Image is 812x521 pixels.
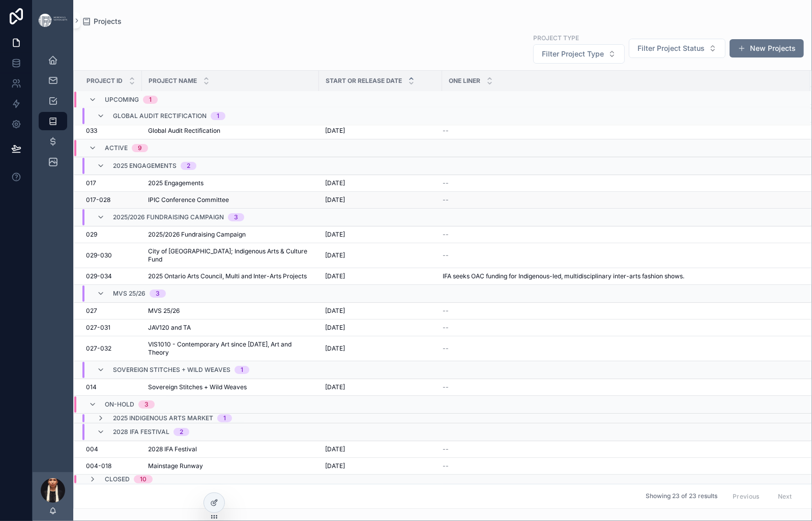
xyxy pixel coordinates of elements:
div: 3 [156,290,160,298]
a: New Projects [730,39,804,57]
a: 004-018 [86,462,136,470]
div: 3 [234,213,238,221]
div: 10 [140,475,147,483]
a: -- [443,324,798,332]
div: 3 [144,400,149,409]
a: [DATE] [325,127,436,135]
span: Global Audit Rectification [113,112,207,120]
span: Active [105,144,128,152]
a: [DATE] [325,251,436,259]
span: 2025 Engagements [148,179,204,187]
span: 014 [86,383,97,391]
span: Projects [94,16,122,26]
img: App logo [39,14,67,26]
span: -- [443,383,449,391]
span: [DATE] [325,344,345,353]
a: Sovereign Stitches + Wild Weaves [148,383,313,391]
span: JAV120 and TA [148,324,191,332]
span: 2025/2026 Fundraising Campaign [148,230,246,239]
span: 017 [86,179,96,187]
a: [DATE] [325,230,436,239]
span: 2025 Indigenous Arts Market [113,414,213,422]
span: 017-028 [86,196,110,204]
span: -- [443,462,449,470]
a: 029-034 [86,272,136,280]
span: Upcoming [105,96,139,104]
a: 027-032 [86,344,136,353]
a: JAV120 and TA [148,324,313,332]
span: Mainstage Runway [148,462,203,470]
div: 1 [149,96,152,104]
span: [DATE] [325,251,345,259]
span: Global Audit Rectification [148,127,220,135]
label: Project Type [533,33,579,42]
span: [DATE] [325,324,345,332]
a: [DATE] [325,272,436,280]
span: 2025/2026 Fundraising Campaign [113,213,224,221]
a: VIS1010 - Contemporary Art since [DATE], Art and Theory [148,340,313,357]
span: 033 [86,127,97,135]
a: -- [443,445,798,453]
span: Filter Project Type [542,49,604,59]
a: City of [GEOGRAPHIC_DATA]; Indigenous Arts & Culture Fund [148,247,313,264]
a: -- [443,127,798,135]
a: 2025 Ontario Arts Council, Multi and Inter-Arts Projects [148,272,313,280]
a: Projects [81,16,122,26]
a: [DATE] [325,383,436,391]
span: Project ID [86,77,123,85]
span: 2028 IFA Festival [113,428,169,436]
span: [DATE] [325,179,345,187]
a: 017 [86,179,136,187]
div: 2 [180,428,183,436]
a: [DATE] [325,196,436,204]
a: 2025 Engagements [148,179,313,187]
a: -- [443,383,798,391]
a: [DATE] [325,179,436,187]
a: 004 [86,445,136,453]
span: Sovereign Stitches + Wild Weaves [148,383,247,391]
span: 004 [86,445,98,453]
span: Showing 23 of 23 results [646,492,717,500]
a: -- [443,462,798,470]
button: Select Button [533,44,625,64]
span: -- [443,230,449,239]
a: 027-031 [86,324,136,332]
span: 027 [86,307,97,315]
span: -- [443,127,449,135]
a: -- [443,230,798,239]
a: 033 [86,127,136,135]
span: -- [443,251,449,259]
a: [DATE] [325,324,436,332]
a: IFA seeks OAC funding for Indigenous-led, multidisciplinary inter-arts fashion shows. [443,272,798,280]
span: 2025 Engagements [113,162,177,170]
span: -- [443,307,449,315]
a: 017-028 [86,196,136,204]
span: IFA seeks OAC funding for Indigenous-led, multidisciplinary inter-arts fashion shows. [443,272,684,280]
a: [DATE] [325,445,436,453]
span: [DATE] [325,127,345,135]
a: 014 [86,383,136,391]
a: -- [443,179,798,187]
span: [DATE] [325,462,345,470]
span: MVS 25/26 [113,290,146,298]
span: One Liner [449,77,480,85]
a: [DATE] [325,307,436,315]
span: -- [443,179,449,187]
span: [DATE] [325,230,345,239]
a: 2028 IFA Festival [148,445,313,453]
a: Mainstage Runway [148,462,313,470]
a: -- [443,344,798,353]
button: Select Button [629,39,726,58]
span: 029 [86,230,97,239]
span: Project Name [149,77,197,85]
a: Global Audit Rectification [148,127,313,135]
span: Sovereign Stitches + Wild Weaves [113,366,230,374]
span: [DATE] [325,307,345,315]
a: [DATE] [325,344,436,353]
span: [DATE] [325,196,345,204]
a: -- [443,307,798,315]
a: -- [443,251,798,259]
a: 027 [86,307,136,315]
